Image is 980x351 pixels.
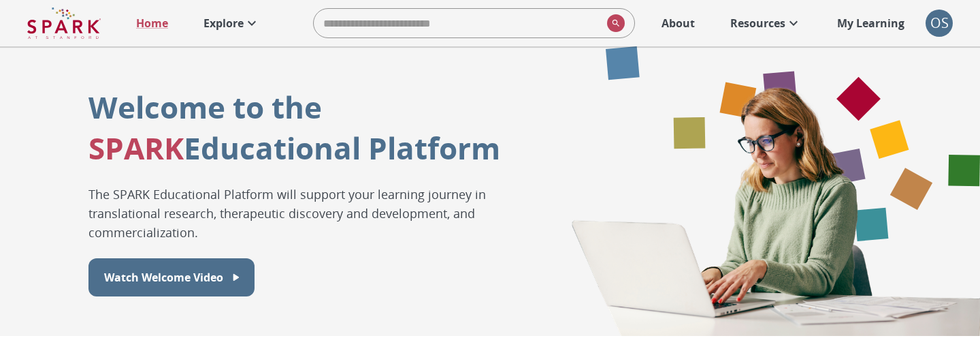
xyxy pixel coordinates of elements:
[602,9,625,37] button: search
[104,269,223,286] p: Watch Welcome Video
[88,258,255,296] button: Watch Welcome Video
[661,15,695,31] p: About
[88,127,184,168] span: SPARK
[203,15,244,31] p: Explore
[723,8,808,38] a: Resources
[730,15,785,31] p: Resources
[837,15,904,31] p: My Learning
[27,7,101,40] img: Logo of SPARK at Stanford
[534,46,980,336] div: Graphic showing various drug development icons within hexagons fading across the screen
[926,10,953,37] div: OS
[129,8,175,38] a: Home
[136,15,168,31] p: Home
[655,8,702,38] a: About
[830,8,912,38] a: My Learning
[197,8,267,38] a: Explore
[88,87,500,168] p: Welcome to the Educational Platform
[88,185,534,242] p: The SPARK Educational Platform will support your learning journey in translational research, ther...
[926,10,953,37] button: account of current user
